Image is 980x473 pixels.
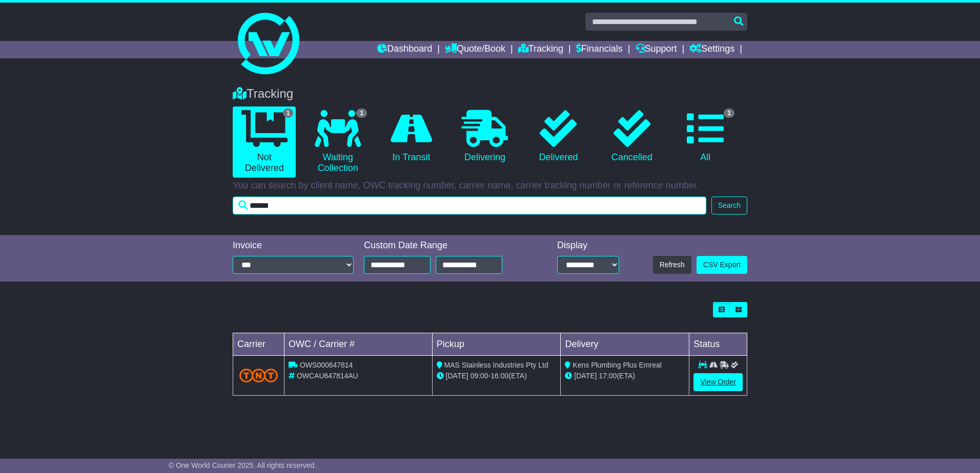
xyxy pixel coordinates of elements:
[306,106,369,178] a: 1 Waiting Collection
[233,106,296,178] a: 1 Not Delivered
[233,240,354,251] div: Invoice
[491,372,508,380] span: 16:00
[471,372,488,380] span: 09:00
[432,333,561,356] td: Pickup
[653,256,691,274] button: Refresh
[300,361,353,369] span: OWS000647814
[574,372,597,380] span: [DATE]
[233,333,284,356] td: Carrier
[599,372,617,380] span: 17:00
[453,106,516,167] a: Delivering
[689,333,747,356] td: Status
[600,106,663,167] a: Cancelled
[689,41,734,58] a: Settings
[239,369,278,382] img: TNT_Domestic.png
[573,361,662,369] span: Kens Plumbing Plus Emreal
[364,240,528,251] div: Custom Date Range
[724,109,734,118] span: 1
[565,371,685,381] div: (ETA)
[444,361,548,369] span: MAS Stainless Industries Pty Ltd
[557,240,619,251] div: Display
[228,87,752,101] div: Tracking
[297,372,358,380] span: OWCAU647814AU
[561,333,689,356] td: Delivery
[693,373,743,391] a: View Order
[518,41,563,58] a: Tracking
[283,109,294,118] span: 1
[711,197,747,214] button: Search
[697,256,747,274] a: CSV Export
[380,106,443,167] a: In Transit
[445,41,505,58] a: Quote/Book
[356,109,367,118] span: 1
[169,461,317,469] span: © One World Courier 2025. All rights reserved.
[284,333,433,356] td: OWC / Carrier #
[437,371,557,381] div: - (ETA)
[674,106,737,167] a: 1 All
[576,41,623,58] a: Financials
[233,180,747,191] p: You can search by client name, OWC tracking number, carrier name, carrier tracking number or refe...
[377,41,432,58] a: Dashboard
[446,372,468,380] span: [DATE]
[636,41,677,58] a: Support
[527,106,590,167] a: Delivered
